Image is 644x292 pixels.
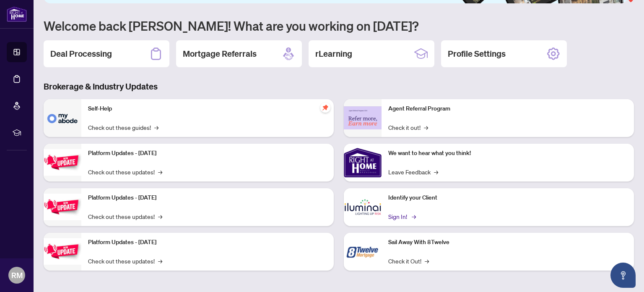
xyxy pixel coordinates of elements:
span: pushpin [320,103,330,113]
p: Sail Away With 8Twelve [388,238,627,247]
span: → [158,167,162,176]
p: We want to hear what you think! [388,149,627,158]
a: Check out these updates!→ [88,167,162,176]
img: We want to hear what you think! [344,144,382,182]
img: Platform Updates - July 21, 2025 [44,149,81,176]
h2: Profile Settings [448,48,506,60]
img: Platform Updates - June 23, 2025 [44,238,81,265]
p: Identify your Client [388,193,627,203]
a: Check it out!→ [388,123,428,132]
a: Check it Out!→ [388,256,429,266]
p: Self-Help [88,104,327,113]
img: Agent Referral Program [344,106,382,129]
h2: Deal Processing [50,48,112,60]
h2: rLearning [315,48,352,60]
img: Self-Help [44,99,81,137]
a: Check out these guides!→ [88,123,158,132]
span: → [412,212,416,221]
h1: Welcome back [PERSON_NAME]! What are you working on [DATE]? [44,18,634,34]
p: Platform Updates - [DATE] [88,238,327,247]
p: Platform Updates - [DATE] [88,193,327,203]
img: logo [7,6,27,22]
a: Leave Feedback→ [388,167,438,176]
p: Platform Updates - [DATE] [88,149,327,158]
a: Sign In!→ [388,212,415,221]
span: → [425,256,429,266]
img: Platform Updates - July 8, 2025 [44,194,81,220]
a: Check out these updates!→ [88,256,162,266]
span: → [424,123,428,132]
img: Sail Away With 8Twelve [344,233,382,271]
span: RM [11,269,23,281]
span: → [158,256,162,266]
a: Check out these updates!→ [88,212,162,221]
h3: Brokerage & Industry Updates [44,81,634,92]
p: Agent Referral Program [388,104,627,113]
span: → [158,212,162,221]
h2: Mortgage Referrals [183,48,257,60]
span: → [154,123,158,132]
span: → [434,167,438,176]
img: Identify your Client [344,188,382,226]
button: Open asap [610,263,636,288]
